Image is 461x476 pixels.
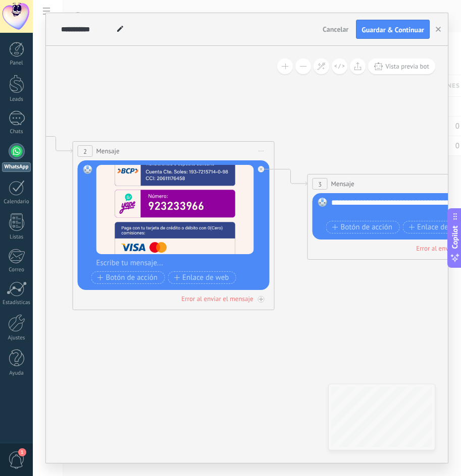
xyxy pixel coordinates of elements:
span: 3 [318,180,322,189]
div: WhatsApp [2,162,31,172]
span: Guardar & Continuar [362,26,424,33]
span: Cancelar [323,25,348,34]
div: Estadísticas [2,300,31,306]
div: Listas [2,234,31,241]
div: Calendario [2,199,31,205]
span: Mensaje [96,146,120,156]
div: Error al enviar el mensaje [181,294,253,303]
span: Botón de acción [332,223,393,231]
div: Panel [2,60,31,67]
div: Leads [2,96,31,103]
button: Botón de acción [91,271,165,284]
span: Enlace de web [174,274,229,282]
span: Mensaje [331,179,354,189]
button: Guardar & Continuar [356,20,430,39]
button: Cancelar [319,22,352,37]
div: Ajustes [2,335,31,341]
button: Vista previa bot [368,58,435,74]
span: 2 [83,147,87,156]
div: Chats [2,129,31,135]
button: Enlace de web [168,271,236,284]
div: Ayuda [2,370,31,377]
div: Correo [2,267,31,273]
span: Copilot [450,226,460,249]
img: 2303aa74-bca6-417d-ae5a-d23dab69e97b [96,165,254,254]
span: 1 [18,448,26,456]
span: Vista previa bot [385,62,429,71]
span: Botón de acción [97,274,158,282]
button: Botón de acción [326,221,400,233]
